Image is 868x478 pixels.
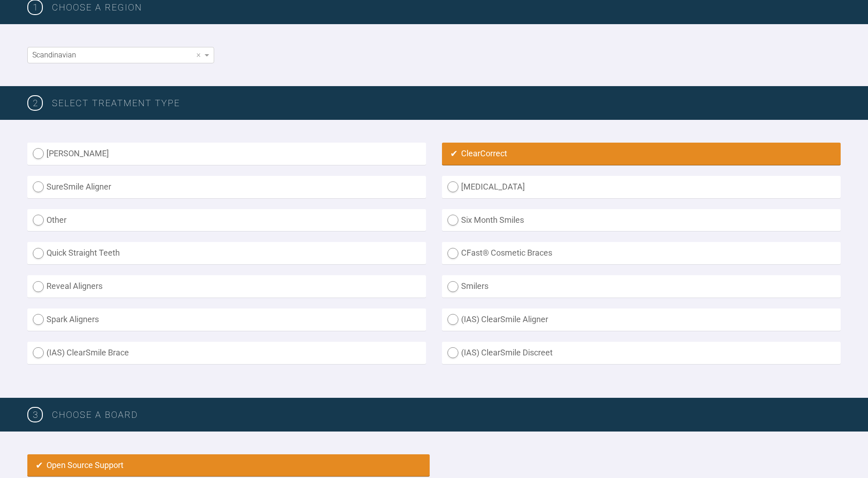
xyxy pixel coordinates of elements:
span: × [196,51,200,59]
label: Spark Aligners [27,308,426,331]
label: [MEDICAL_DATA] [442,176,841,198]
label: (IAS) ClearSmile Brace [27,342,426,364]
label: (IAS) ClearSmile Discreet [442,342,841,364]
span: 3 [27,407,43,422]
span: 2 [27,95,43,111]
label: Open Source Support [27,454,430,477]
h3: SELECT TREATMENT TYPE [52,96,841,110]
label: [PERSON_NAME] [27,143,426,165]
span: Scandinavian [32,51,76,59]
label: SureSmile Aligner [27,176,426,198]
label: Reveal Aligners [27,275,426,298]
label: ClearCorrect [442,143,841,165]
h3: Choose a board [52,407,841,422]
span: Clear value [195,47,202,63]
label: CFast® Cosmetic Braces [442,242,841,264]
label: Other [27,209,426,231]
label: Six Month Smiles [442,209,841,231]
label: Quick Straight Teeth [27,242,426,264]
label: (IAS) ClearSmile Aligner [442,308,841,331]
label: Smilers [442,275,841,298]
